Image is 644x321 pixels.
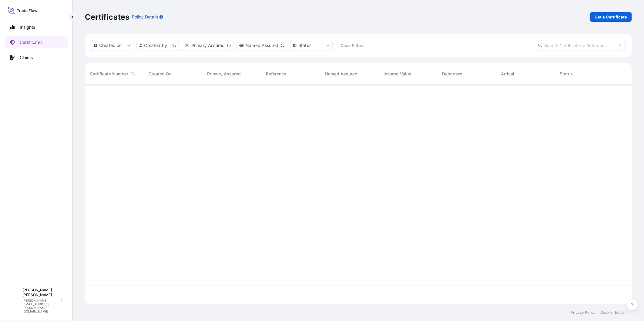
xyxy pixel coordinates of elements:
[22,299,60,313] p: [PERSON_NAME][EMAIL_ADDRESS][PERSON_NAME][DOMAIN_NAME]
[22,288,60,297] p: [PERSON_NAME] [PERSON_NAME]
[20,24,35,30] p: Insights
[590,12,632,22] a: Get a Certificate
[595,14,627,20] p: Get a Certificate
[442,71,462,77] span: Departure
[85,12,129,22] p: Certificates
[91,40,133,51] button: createdOn Filter options
[5,21,68,33] a: Insights
[144,42,167,48] p: Created by
[132,14,158,20] p: Policy Details
[136,40,179,51] button: createdBy Filter options
[266,71,286,77] span: Reference
[325,71,357,77] span: Named Assured
[535,40,626,51] input: Search Certificate or Reference...
[207,71,241,77] span: Primary Assured
[20,55,33,61] p: Claims
[571,310,595,315] a: Privacy Policy
[20,39,42,45] p: Certificates
[5,51,68,64] a: Claims
[341,42,365,48] p: Clear Filters
[5,36,68,48] a: Certificates
[501,71,514,77] span: Arrival
[90,71,128,77] span: Certificate Number
[600,310,625,315] a: Cookie Notice
[336,41,370,50] button: Clear Filters
[236,40,287,51] button: cargoOwner Filter options
[99,42,122,48] p: Created on
[149,71,172,77] span: Created On
[246,42,278,48] p: Named Assured
[298,42,311,48] p: Status
[182,40,233,51] button: distributor Filter options
[12,297,16,303] span: V
[191,42,225,48] p: Primary Assured
[129,70,137,78] button: Sort
[290,40,333,51] button: certificateStatus Filter options
[560,71,573,77] span: Status
[384,71,411,77] span: Insured Value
